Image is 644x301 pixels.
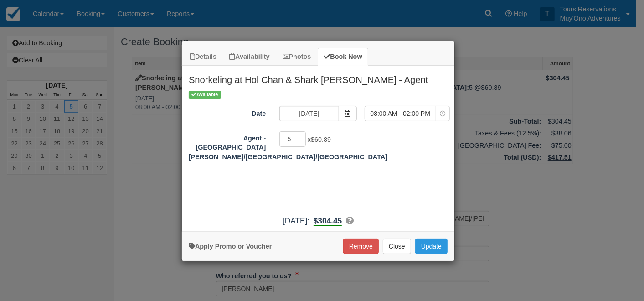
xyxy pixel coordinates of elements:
[283,216,307,225] span: [DATE]
[182,215,454,227] div: :
[223,48,275,66] a: Availability
[365,109,436,118] span: 08:00 AM - 02:00 PM
[182,106,273,119] label: Date
[311,136,331,143] span: $60.89
[318,48,368,66] a: Book Now
[415,239,448,254] button: Update
[308,136,331,143] span: x
[277,48,317,66] a: Photos
[189,91,221,99] span: Available
[184,48,222,66] a: Details
[182,66,454,227] div: Item Modal
[279,131,306,147] input: Agent - San Pedro/Belize City/Caye Caulker
[182,130,273,162] label: Agent - San Pedro/Belize City/Caye Caulker
[189,243,272,250] a: Apply Voucher
[314,216,342,225] span: $304.45
[383,239,411,254] button: Close
[343,239,379,254] button: Remove
[182,66,454,89] h2: Snorkeling at Hol Chan & Shark [PERSON_NAME] - Agent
